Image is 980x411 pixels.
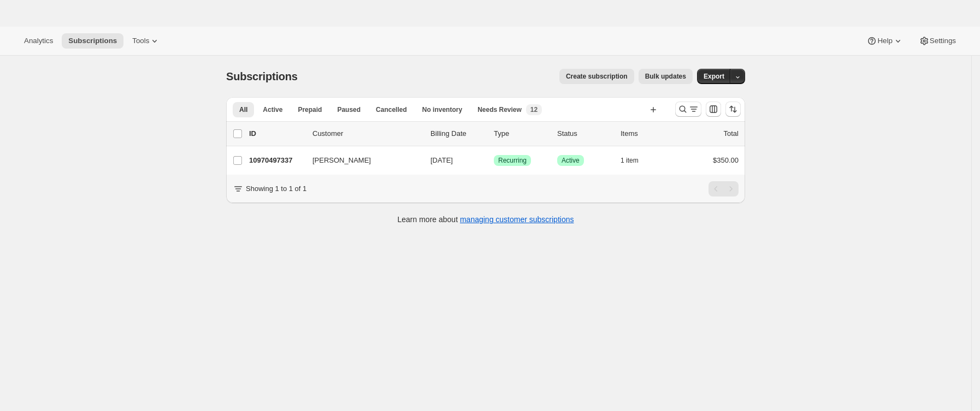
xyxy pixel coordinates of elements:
button: Crear vista nueva [645,102,662,117]
span: Recurring [498,156,527,165]
span: $350.00 [713,156,739,164]
span: Export [704,72,724,81]
p: Status [557,128,612,139]
nav: Paginación [709,181,739,196]
p: Customer [312,128,422,139]
span: Subscriptions [68,37,117,45]
p: Showing 1 to 1 of 1 [246,183,306,194]
span: Cancelled [376,105,407,114]
p: 10970497337 [249,155,304,166]
button: Bulk updates [639,69,693,84]
iframe: Intercom live chat [943,363,969,389]
p: Learn more about [398,214,574,225]
span: Analytics [24,37,53,45]
button: 1 item [621,153,651,168]
button: Export [697,69,731,84]
button: Personalizar el orden y la visibilidad de las columnas de la tabla [706,102,721,117]
p: Billing Date [430,128,485,139]
div: Type [494,128,548,139]
span: 12 [530,105,538,114]
a: managing customer subscriptions [460,215,574,224]
span: Paused [337,105,361,114]
button: Settings [912,33,963,49]
button: Ordenar los resultados [725,102,741,117]
button: Buscar y filtrar resultados [675,102,701,117]
span: 1 item [621,156,639,165]
span: Create subscription [566,72,628,81]
span: Help [877,37,892,45]
p: ID [249,128,304,139]
span: Bulk updates [645,72,686,81]
span: Active [562,156,580,165]
span: Subscriptions [226,70,298,82]
button: Create subscription [559,69,634,84]
p: Total [724,128,739,139]
button: Subscriptions [62,33,123,49]
span: Prepaid [298,105,322,114]
span: Tools [132,37,149,45]
span: [PERSON_NAME] [312,155,371,166]
span: Settings [930,37,956,45]
span: [DATE] [430,156,453,164]
button: Analytics [17,33,60,49]
span: Active [263,105,282,114]
div: IDCustomerBilling DateTypeStatusItemsTotal [249,128,739,139]
div: Items [621,128,675,139]
button: Tools [126,33,167,49]
button: Help [860,33,910,49]
span: Needs Review [477,105,522,114]
div: 10970497337[PERSON_NAME][DATE]LogradoRecurringLogradoActive1 item$350.00 [249,153,739,168]
button: [PERSON_NAME] [306,152,415,169]
span: No inventory [422,105,462,114]
span: All [239,105,247,114]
